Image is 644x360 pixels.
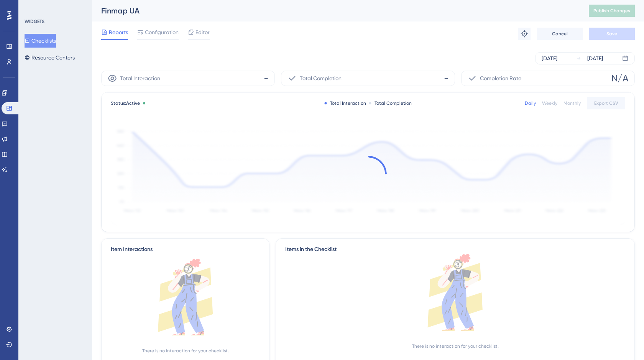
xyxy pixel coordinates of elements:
[25,34,56,48] button: Checklists
[542,100,557,106] div: Weekly
[111,245,153,254] div: Item Interactions
[145,28,179,37] span: Configuration
[589,28,635,40] button: Save
[25,18,44,25] div: WIDGETS
[589,5,635,17] button: Publish Changes
[444,72,449,84] span: -
[587,54,603,63] div: [DATE]
[606,31,617,37] span: Save
[552,31,568,37] span: Cancel
[412,343,499,349] div: There is no interaction for your checklist.
[587,97,625,109] button: Export CSV
[542,54,557,63] div: [DATE]
[525,100,536,106] div: Daily
[142,348,229,354] div: There is no interaction for your checklist.
[111,100,140,106] span: Status:
[101,5,570,16] div: Finmap UA
[25,51,75,64] button: Resource Centers
[369,100,412,106] div: Total Completion
[285,245,625,254] div: Items in the Checklist
[126,101,140,106] span: Active
[537,28,583,40] button: Cancel
[264,72,268,84] span: -
[300,74,342,83] span: Total Completion
[480,74,521,83] span: Completion Rate
[109,28,128,37] span: Reports
[325,100,366,106] div: Total Interaction
[120,74,160,83] span: Total Interaction
[594,100,618,106] span: Export CSV
[195,28,210,37] span: Editor
[593,8,630,14] span: Publish Changes
[563,100,581,106] div: Monthly
[611,72,628,84] span: N/A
